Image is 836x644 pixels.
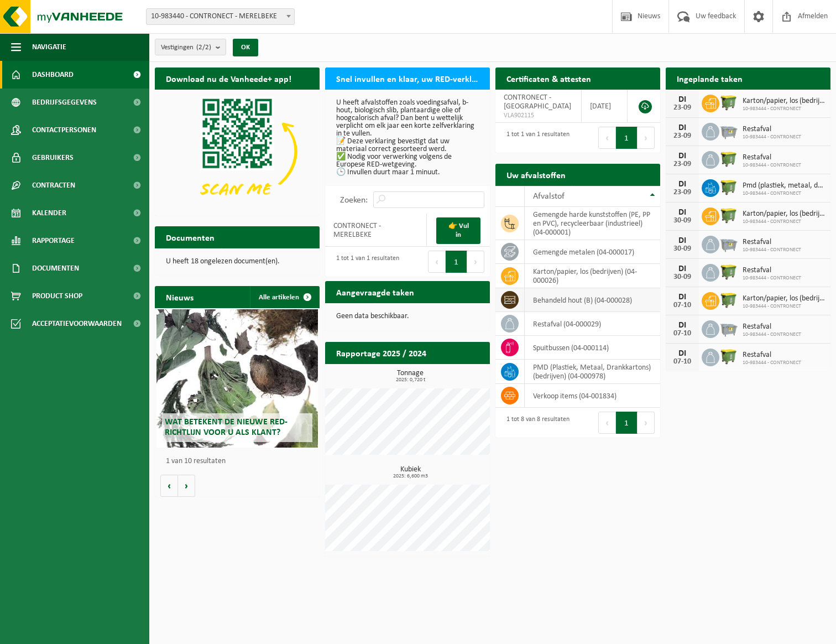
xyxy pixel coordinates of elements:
td: PMD (Plastiek, Metaal, Drankkartons) (bedrijven) (04-000978) [525,360,660,384]
button: Vestigingen(2/2) [155,39,226,55]
img: WB-2500-GAL-GY-01 [719,319,738,337]
span: CONTRONECT - [GEOGRAPHIC_DATA] [504,94,571,111]
span: Restafval [743,351,801,360]
button: Previous [598,127,616,149]
div: DI [671,95,693,104]
h3: Tonnage [331,370,490,383]
button: Next [467,251,484,273]
td: behandeld hout (B) (04-000028) [525,288,660,312]
button: OK [233,39,258,56]
span: Karton/papier, los (bedrijven) [743,294,825,303]
button: 1 [616,412,638,434]
td: gemengde metalen (04-000017) [525,240,660,264]
div: 30-09 [671,217,693,225]
span: Restafval [743,153,801,162]
span: 10-983440 - CONTRONECT - MERELBEKE [147,9,294,24]
td: [DATE] [582,90,628,123]
div: 30-09 [671,273,693,281]
span: Documenten [32,255,79,282]
span: Bedrijfsgegevens [32,89,97,116]
div: 30-09 [671,245,693,253]
span: Karton/papier, los (bedrijven) [743,210,825,219]
span: Restafval [743,323,801,331]
button: 1 [616,127,638,149]
span: VLA902115 [504,111,573,120]
a: Alle artikelen [250,286,318,308]
span: Vestigingen [161,39,211,56]
span: Karton/papier, los (bedrijven) [743,97,825,106]
h2: Download nu de Vanheede+ app! [155,67,302,89]
div: 23-09 [671,104,693,112]
td: CONTRONECT - MERELBEKE [325,214,427,247]
img: WB-1100-HPE-GN-50 [719,206,738,225]
div: DI [671,349,693,358]
p: 1 van 10 resultaten [166,458,314,465]
div: 1 tot 1 van 1 resultaten [501,126,569,150]
div: DI [671,321,693,330]
a: 👉 Vul in [436,217,480,244]
img: WB-1100-HPE-GN-50 [719,149,738,168]
span: 10-983440 - CONTRONECT - MERELBEKE [146,8,295,25]
span: Acceptatievoorwaarden [32,310,122,337]
div: 1 tot 8 van 8 resultaten [501,411,569,435]
h2: Documenten [155,226,226,248]
span: Restafval [743,125,801,134]
span: 10-983444 - CONTRONECT [743,190,825,197]
h2: Snel invullen en klaar, uw RED-verklaring voor 2025 [325,67,490,89]
label: Zoeken: [340,196,368,205]
span: 2025: 0,720 t [331,377,490,383]
p: Geen data beschikbaar. [336,313,479,320]
div: 07-10 [671,358,693,366]
span: Afvalstof [533,192,565,201]
div: DI [671,123,693,132]
td: spuitbussen (04-000114) [525,336,660,360]
div: 07-10 [671,330,693,337]
div: DI [671,180,693,189]
span: 10-983444 - CONTRONECT [743,106,825,112]
td: gemengde harde kunststoffen (PE, PP en PVC), recycleerbaar (industrieel) (04-000001) [525,207,660,240]
span: Kalender [32,199,66,227]
p: U heeft 18 ongelezen document(en). [166,258,309,266]
span: Rapportage [32,227,75,255]
count: (2/2) [196,44,211,51]
span: Navigatie [32,33,66,61]
a: Wat betekent de nieuwe RED-richtlijn voor u als klant? [156,309,318,448]
span: Restafval [743,238,801,247]
button: Previous [428,251,446,273]
span: Wat betekent de nieuwe RED-richtlijn voor u als klant? [165,418,288,437]
div: DI [671,236,693,245]
h2: Uw afvalstoffen [495,164,577,185]
div: 1 tot 1 van 1 resultaten [331,250,399,274]
img: WB-1100-HPE-GN-50 [719,290,738,309]
button: 1 [446,251,467,273]
h3: Kubiek [331,466,490,479]
span: 10-983444 - CONTRONECT [743,247,801,253]
h2: Rapportage 2025 / 2024 [325,342,437,363]
td: verkoop items (04-001834) [525,384,660,408]
span: 10-983444 - CONTRONECT [743,219,825,225]
span: Contactpersonen [32,116,96,144]
button: Vorige [160,475,178,497]
a: Bekijk rapportage [407,363,489,386]
div: DI [671,208,693,217]
img: WB-1100-HPE-GN-50 [719,347,738,366]
div: 23-09 [671,160,693,168]
span: Pmd (plastiek, metaal, drankkartons) (bedrijven) [743,181,825,190]
div: DI [671,152,693,160]
h2: Certificaten & attesten [495,67,602,89]
span: 10-983444 - CONTRONECT [743,134,801,141]
span: 10-983444 - CONTRONECT [743,360,801,366]
h2: Nieuws [155,286,205,308]
img: WB-1100-HPE-GN-50 [719,178,738,196]
span: 10-983444 - CONTRONECT [743,331,801,338]
img: WB-2500-GAL-GY-01 [719,234,738,253]
p: U heeft afvalstoffen zoals voedingsafval, b-hout, biologisch slib, plantaardige olie of hoogcalor... [336,99,479,176]
img: Download de VHEPlus App [155,90,320,214]
span: Gebruikers [32,144,74,172]
span: 2025: 6,600 m3 [331,474,490,479]
span: 10-983444 - CONTRONECT [743,303,825,310]
div: 23-09 [671,189,693,196]
button: Previous [598,412,616,434]
button: Next [638,127,655,149]
td: restafval (04-000029) [525,312,660,336]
